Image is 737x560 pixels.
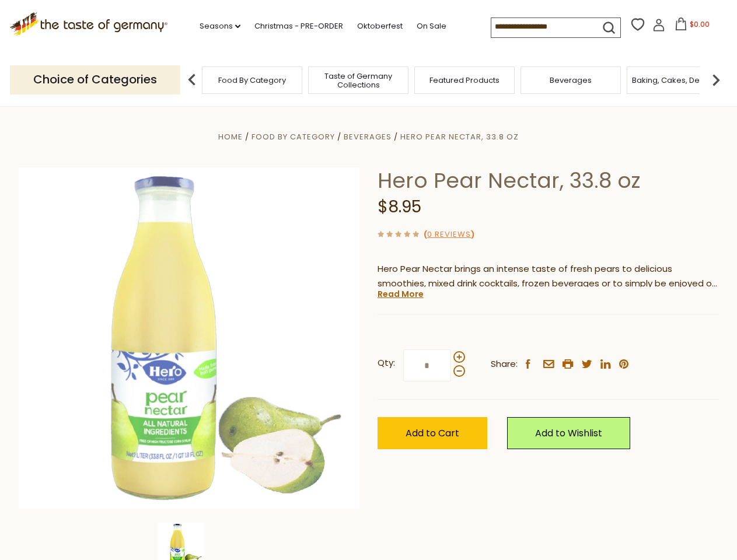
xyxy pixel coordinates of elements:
[378,262,719,291] p: Hero Pear Nectar brings an intense taste of fresh pears to delicious smoothies, mixed drink cockt...
[378,195,421,218] span: $8.95
[357,20,403,33] a: Oktoberfest
[690,19,710,29] span: $0.00
[218,76,286,85] a: Food By Category
[400,131,519,142] a: Hero Pear Nectar, 33.8 oz
[10,65,180,94] p: Choice of Categories
[632,76,722,85] a: Baking, Cakes, Desserts
[378,356,395,370] strong: Qty:
[378,167,719,194] h1: Hero Pear Nectar, 33.8 oz
[378,417,487,449] button: Add to Cart
[424,229,474,240] span: ( )
[378,288,424,300] a: Read More
[403,349,451,381] input: Qty:
[252,131,335,142] a: Food By Category
[180,68,204,92] img: previous arrow
[406,426,459,440] span: Add to Cart
[200,20,240,33] a: Seasons
[344,131,392,142] a: Beverages
[491,357,518,372] span: Share:
[668,17,717,35] button: $0.00
[218,131,243,142] a: Home
[254,20,343,33] a: Christmas - PRE-ORDER
[19,167,360,509] img: Hero Pear Nectar, 33.8 oz
[507,417,630,449] a: Add to Wishlist
[417,20,446,33] a: On Sale
[704,68,728,92] img: next arrow
[312,72,405,89] a: Taste of Germany Collections
[429,76,500,85] a: Featured Products
[550,76,592,85] a: Beverages
[427,229,471,241] a: 0 Reviews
